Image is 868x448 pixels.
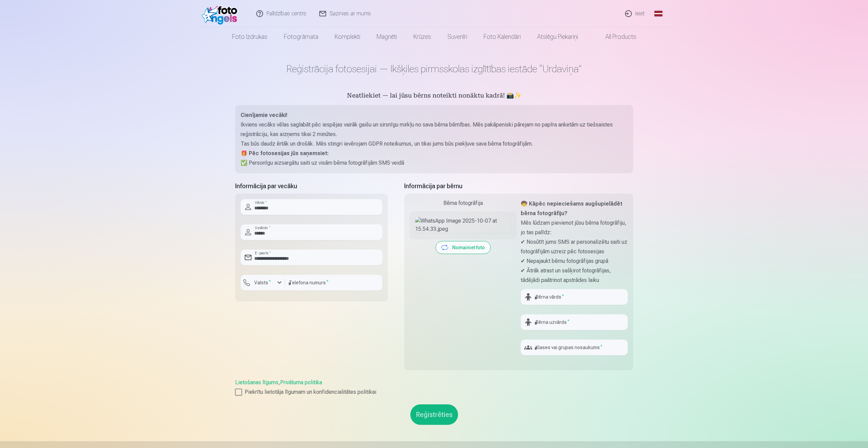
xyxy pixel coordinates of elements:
[410,404,458,425] button: Reģistrēties
[241,139,628,149] p: Tas būs daudz ērtāk un drošāk. Mēs stingri ievērojam GDPR noteikumus, un tikai jums būs piekļuve ...
[415,217,511,233] img: WhatsApp Image 2025-10-07 at 15.54.33.jpeg
[276,27,326,46] a: Fotogrāmata
[368,27,405,46] a: Magnēti
[405,27,439,46] a: Krūzes
[241,112,287,118] strong: Cienījamie vecāki!
[521,256,628,266] p: ✔ Nepajaukt bērnu fotogrāfijas grupā
[586,27,644,46] a: All products
[521,237,628,256] p: ✔ Nosūtīt jums SMS ar personalizētu saiti uz fotogrāfijām uzreiz pēc fotosesijas
[439,27,475,46] a: Suvenīri
[529,27,586,46] a: Atslēgu piekariņi
[235,379,278,386] a: Lietošanas līgums
[521,200,622,216] strong: 🧒 Kāpēc nepieciešams augšupielādēt bērna fotogrāfiju?
[475,27,529,46] a: Foto kalendāri
[280,379,322,386] a: Privātuma politika
[241,275,285,290] button: Valsts*
[326,27,368,46] a: Komplekti
[235,378,633,396] div: ,
[521,218,628,237] p: Mēs lūdzam pievienot jūsu bērna fotogrāfiju, jo tas palīdz:
[202,3,241,25] img: /fa1
[235,388,633,396] label: Piekrītu lietotāja līgumam un konfidencialitātes politikai
[235,63,633,75] h1: Reģistrācija fotosesijai — Ikšķiles pirmsskolas izglītības iestāde “Urdaviņa”
[224,27,276,46] a: Foto izdrukas
[235,181,388,191] h5: Informācija par vecāku
[252,279,274,286] label: Valsts
[241,158,628,168] p: ✅ Personīgu aizsargātu saiti uz visām bērna fotogrāfijām SMS veidā
[241,120,628,139] p: Ikviens vecāks vēlas saglabāt pēc iespējas vairāk gaišu un sirsnīgu mirkļu no sava bērna bērnības...
[521,266,628,285] p: ✔ Ātrāk atrast un sašķirot fotogrāfijas, tādējādi paātrinot apstrādes laiku
[235,91,633,101] h5: Neatliekiet — lai jūsu bērns noteikti nonāktu kadrā! 📸✨
[410,199,517,207] div: Bērna fotogrāfija
[436,241,490,254] button: Nomainiet foto
[241,150,329,156] strong: 🎁 Pēc fotosesijas jūs saņemsiet:
[404,181,633,191] h5: Informācija par bērnu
